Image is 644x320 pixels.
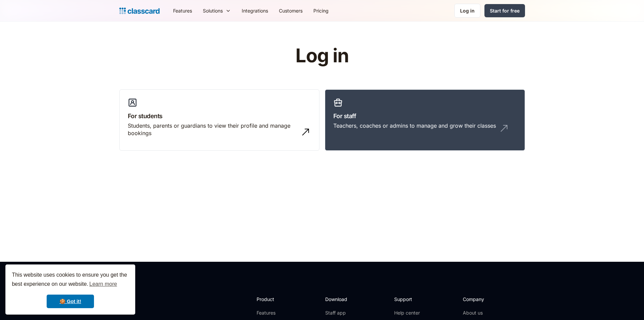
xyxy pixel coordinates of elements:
[203,7,223,14] div: Solutions
[394,310,422,316] a: Help center
[168,3,197,18] a: Features
[12,271,129,289] span: This website uses cookies to ensure you get the best experience on our website.
[490,7,520,14] div: Start for free
[325,310,353,316] a: Staff app
[460,7,475,14] div: Log in
[215,45,429,66] h1: Log in
[308,3,334,18] a: Pricing
[119,6,160,16] a: Logo
[119,89,319,151] a: For studentsStudents, parents or guardians to view their profile and manage bookings
[454,4,480,18] a: Log in
[333,122,496,129] div: Teachers, coaches or admins to manage and grow their classes
[463,296,508,303] h2: Company
[257,310,293,316] a: Features
[197,3,236,18] div: Solutions
[236,3,273,18] a: Integrations
[325,89,525,151] a: For staffTeachers, coaches or admins to manage and grow their classes
[333,111,517,121] h3: For staff
[484,4,525,17] a: Start for free
[463,310,508,316] a: About us
[88,279,118,289] a: learn more about cookies
[5,264,135,315] div: cookieconsent
[394,296,422,303] h2: Support
[257,296,293,303] h2: Product
[128,111,311,121] h3: For students
[47,295,94,308] a: dismiss cookie message
[325,296,353,303] h2: Download
[128,122,297,137] div: Students, parents or guardians to view their profile and manage bookings
[273,3,308,18] a: Customers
